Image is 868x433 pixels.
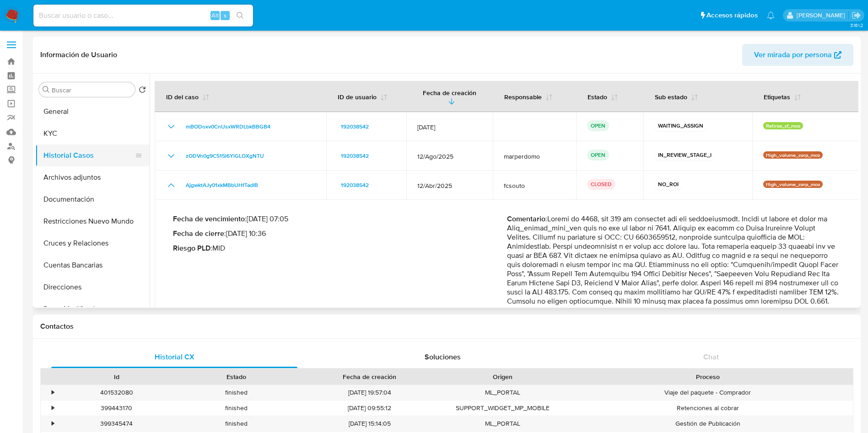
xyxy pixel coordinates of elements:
div: ML_PORTAL [443,416,563,431]
button: Volver al orden por defecto [139,86,146,96]
div: Proceso [569,372,846,381]
button: Buscar [43,86,50,93]
div: [DATE] 15:14:05 [297,416,443,431]
button: Restricciones Nuevo Mundo [35,210,150,232]
div: SUPPORT_WIDGET_MP_MOBILE [443,401,563,416]
div: Viaje del paquete - Comprador [563,385,853,400]
span: Soluciones [425,352,461,362]
div: Gestión de Publicación [563,416,853,431]
span: s [224,11,226,20]
button: Archivos adjuntos [35,166,150,188]
div: finished [177,401,297,416]
div: [DATE] 19:57:04 [297,385,443,400]
button: General [35,101,150,123]
button: Cuentas Bancarias [35,254,150,276]
span: Historial CX [155,352,194,362]
div: ML_PORTAL [443,385,563,400]
span: Accesos rápidos [706,11,758,20]
button: Datos Modificados [35,298,150,320]
h1: Contactos [40,322,853,331]
div: • [52,388,54,397]
div: 399443170 [57,401,177,416]
a: Notificaciones [767,11,775,19]
div: Fecha de creación [303,372,437,381]
button: Direcciones [35,276,150,298]
input: Buscar usuario o caso... [33,10,253,21]
div: finished [177,416,297,431]
div: [DATE] 09:55:12 [297,401,443,416]
div: Estado [183,372,290,381]
button: Cruces y Relaciones [35,232,150,254]
div: 401532080 [57,385,177,400]
button: Historial Casos [35,144,142,166]
div: • [52,419,54,428]
div: 399345474 [57,416,177,431]
input: Buscar [52,86,131,94]
span: Ver mirada por persona [754,44,832,66]
span: Alt [211,11,219,20]
button: search-icon [231,9,249,22]
button: KYC [35,123,150,144]
div: finished [177,385,297,400]
button: Documentación [35,188,150,210]
h1: Información de Usuario [40,50,117,59]
div: Retenciones al cobrar [563,401,853,416]
p: damian.rodriguez@mercadolibre.com [797,11,848,20]
a: Salir [852,11,861,20]
button: Ver mirada por persona [742,44,853,66]
span: Chat [703,352,719,362]
div: Origen [449,372,556,381]
div: Id [63,372,170,381]
div: • [52,404,54,412]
